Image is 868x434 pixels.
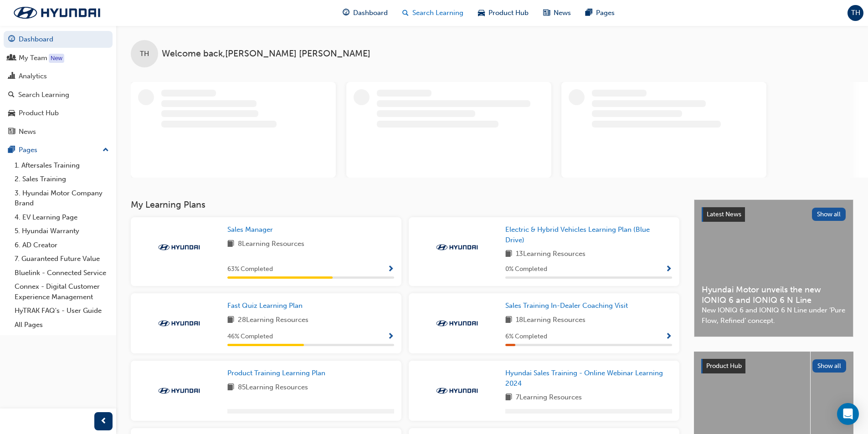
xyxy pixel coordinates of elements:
a: My Team [4,50,113,66]
span: 7 Learning Resources [516,392,582,403]
span: 28 Learning Resources [238,315,308,326]
span: 6 % Completed [505,332,547,342]
span: 13 Learning Resources [516,249,586,260]
span: Dashboard [353,8,388,18]
span: Product Hub [706,362,742,370]
a: 1. Aftersales Training [11,158,113,173]
div: Product Hub [19,108,59,118]
a: Latest NewsShow allHyundai Motor unveils the new IONIQ 6 and IONIQ 6 N LineNew IONIQ 6 and IONIQ ... [694,199,853,337]
span: news-icon [543,7,550,19]
a: Dashboard [4,31,113,48]
a: Analytics [4,68,113,85]
span: Show Progress [387,266,394,274]
div: Pages [19,145,37,155]
span: guage-icon [343,7,349,19]
span: search-icon [402,7,409,19]
a: Search Learning [4,87,113,103]
a: Electric & Hybrid Vehicles Learning Plan (Blue Drive) [505,225,672,245]
span: 8 Learning Resources [238,239,304,250]
img: Trak [154,243,204,252]
a: Fast Quiz Learning Plan [227,301,306,311]
span: pages-icon [8,146,15,154]
a: 3. Hyundai Motor Company Brand [11,186,113,210]
a: pages-iconPages [578,4,622,22]
a: 4. EV Learning Page [11,210,113,225]
span: book-icon [505,315,512,326]
a: HyTRAK FAQ's - User Guide [11,304,113,318]
span: people-icon [8,54,15,62]
span: guage-icon [8,36,15,44]
button: Show Progress [387,264,394,275]
span: Welcome back , [PERSON_NAME] [PERSON_NAME] [162,49,370,59]
span: news-icon [8,128,15,136]
button: Show Progress [665,331,672,342]
a: All Pages [11,318,113,332]
a: News [4,123,113,140]
a: Product HubShow all [701,359,846,373]
img: Trak [432,319,482,328]
div: Open Intercom Messenger [837,403,859,425]
span: up-icon [103,144,109,156]
a: 6. AD Creator [11,238,113,252]
span: Product Training Learning Plan [227,369,325,377]
span: Show Progress [387,333,394,341]
span: book-icon [227,239,234,250]
div: My Team [19,53,47,63]
span: pages-icon [586,7,592,19]
span: car-icon [478,7,485,19]
a: search-iconSearch Learning [395,4,471,22]
span: 46 % Completed [227,332,273,342]
img: Trak [154,386,204,395]
span: Search Learning [412,8,463,18]
button: Pages [4,142,113,158]
img: Trak [5,3,109,22]
button: Show all [812,208,846,221]
div: Tooltip anchor [49,54,64,63]
span: Fast Quiz Learning Plan [227,301,303,310]
span: Electric & Hybrid Vehicles Learning Plan (Blue Drive) [505,225,650,244]
a: guage-iconDashboard [335,4,395,22]
div: News [19,127,36,137]
a: Product Hub [4,105,113,122]
span: Show Progress [665,333,672,341]
span: 18 Learning Resources [516,315,586,326]
span: Sales Training In-Dealer Coaching Visit [505,301,628,310]
span: Product Hub [488,8,529,18]
button: TH [847,5,863,21]
a: Sales Training In-Dealer Coaching Visit [505,301,632,311]
a: 2. Sales Training [11,172,113,186]
h3: My Learning Plans [131,199,679,210]
div: Search Learning [18,90,69,100]
span: chart-icon [8,72,15,81]
span: New IONIQ 6 and IONIQ 6 N Line under ‘Pure Flow, Refined’ concept. [702,305,846,326]
button: Show Progress [665,264,672,275]
span: book-icon [505,249,512,260]
span: Sales Manager [227,225,273,234]
a: Sales Manager [227,225,277,235]
span: Hyundai Motor unveils the new IONIQ 6 and IONIQ 6 N Line [702,285,846,305]
img: Trak [432,386,482,395]
span: Show Progress [665,266,672,274]
span: prev-icon [100,416,107,427]
span: Hyundai Sales Training - Online Webinar Learning 2024 [505,369,663,388]
span: search-icon [8,91,15,99]
span: 63 % Completed [227,264,273,275]
span: car-icon [8,109,15,117]
span: TH [851,8,860,18]
span: TH [140,49,149,59]
span: 0 % Completed [505,264,547,275]
span: Pages [596,8,615,18]
span: 85 Learning Resources [238,382,308,393]
a: Latest NewsShow all [702,207,846,222]
a: 7. Guaranteed Future Value [11,252,113,266]
a: Hyundai Sales Training - Online Webinar Learning 2024 [505,368,672,388]
span: Latest News [707,210,741,218]
span: book-icon [227,315,234,326]
div: Analytics [19,71,47,82]
a: Connex - Digital Customer Experience Management [11,280,113,304]
a: news-iconNews [536,4,578,22]
button: DashboardMy TeamAnalyticsSearch LearningProduct HubNews [4,29,113,142]
span: book-icon [227,382,234,393]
